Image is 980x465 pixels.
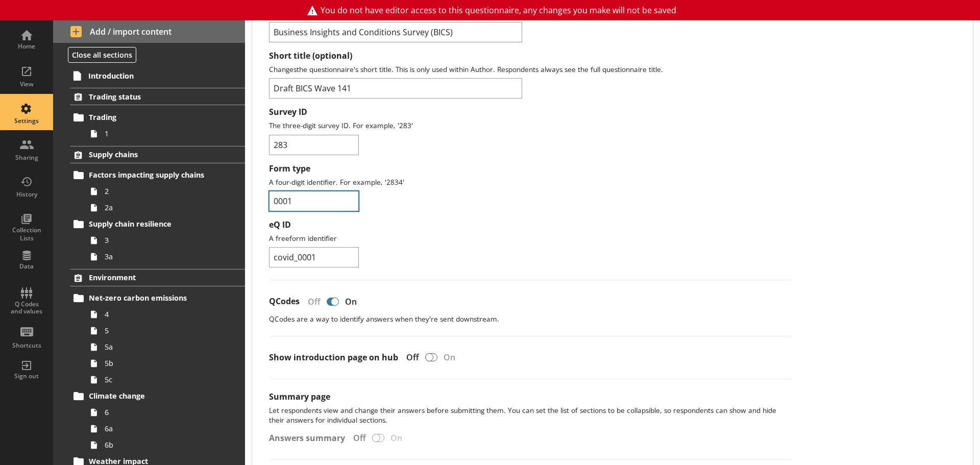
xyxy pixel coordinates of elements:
[70,26,228,37] span: Add / import content
[75,167,245,216] li: Factors impacting supply chains22a
[269,233,792,243] p: A freeform identifier
[86,126,245,142] a: 1
[70,146,245,163] a: Supply chains
[75,388,245,453] li: Climate change66a6b
[9,262,44,271] div: Data
[300,296,325,307] div: Off
[9,372,44,380] div: Sign out
[9,226,44,242] div: Collection Lists
[69,67,245,84] a: Introduction
[105,252,218,261] span: 3a
[53,20,245,43] button: Add / import content
[88,71,214,81] span: Introduction
[86,183,245,200] a: 2
[269,219,792,230] label: eQ ID
[105,235,218,245] span: 3
[75,216,245,265] li: Supply chain resilience33a
[89,273,214,282] span: Environment
[105,129,218,138] span: 1
[68,47,136,63] button: Close all sections
[105,326,218,335] span: 5
[9,42,44,51] div: Home
[53,88,245,141] li: Trading statusTrading1
[398,352,423,363] div: Off
[89,92,214,102] span: Trading status
[269,107,792,117] label: Survey ID
[75,290,245,388] li: Net-zero carbon emissions455a5b5c
[89,112,214,122] span: Trading
[89,150,214,159] span: Supply chains
[89,219,214,229] span: Supply chain resilience
[70,167,245,183] a: Factors impacting supply chains
[70,290,245,306] a: Net-zero carbon emissions
[269,163,792,174] label: Form type
[9,190,44,199] div: History
[86,355,245,372] a: 5b
[105,203,218,212] span: 2a
[70,269,245,286] a: Environment
[70,388,245,404] a: Climate change
[269,120,792,130] p: The three-digit survey ID. For example, '283'
[269,405,792,425] p: Let respondents view and change their answers before submitting them. You can set the list of sec...
[86,437,245,453] a: 6b
[89,293,214,303] span: Net-zero carbon emissions
[53,146,245,265] li: Supply chainsFactors impacting supply chains22aSupply chain resilience33a
[75,109,245,142] li: Trading1
[86,421,245,437] a: 6a
[105,375,218,384] span: 5c
[86,306,245,323] a: 4
[9,154,44,162] div: Sharing
[70,88,245,105] a: Trading status
[105,358,218,368] span: 5b
[269,51,792,61] label: Short title (optional)
[105,342,218,352] span: 5a
[9,117,44,125] div: Settings
[86,372,245,388] a: 5c
[86,232,245,249] a: 3
[105,407,218,417] span: 6
[86,249,245,265] a: 3a
[269,391,792,402] label: Summary page
[86,339,245,355] a: 5a
[70,109,245,126] a: Trading
[269,296,300,307] label: QCodes
[105,186,218,196] span: 2
[86,200,245,216] a: 2a
[9,341,44,350] div: Shortcuts
[341,296,365,307] div: On
[269,64,792,74] p: Changes the questionnaire's short title. This is only used within Author. Respondents always see ...
[269,352,398,363] label: Show introduction page on hub
[9,301,44,315] div: Q Codes and values
[105,424,218,433] span: 6a
[86,323,245,339] a: 5
[86,404,245,421] a: 6
[269,314,792,324] p: QCodes are a way to identify answers when they're sent downstream.
[9,80,44,88] div: View
[105,440,218,450] span: 6b
[269,177,792,187] p: A four-digit identifier. For example, '2834'
[105,309,218,319] span: 4
[439,352,463,363] div: On
[89,170,214,180] span: Factors impacting supply chains
[89,391,214,401] span: Climate change
[70,216,245,232] a: Supply chain resilience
